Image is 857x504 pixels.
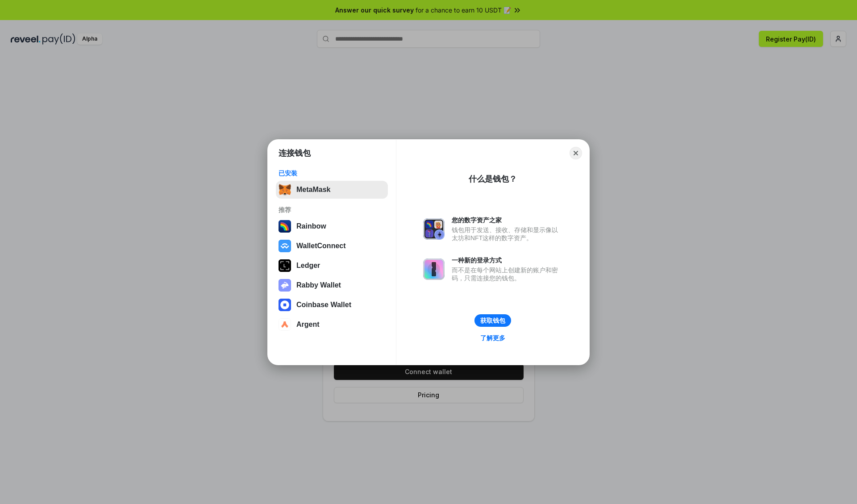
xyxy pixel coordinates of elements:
[474,314,511,327] button: 获取钱包
[296,321,320,329] div: Argent
[570,147,582,159] button: Close
[279,206,385,214] div: 推荐
[296,281,341,289] div: Rabby Wallet
[279,169,385,177] div: 已安装
[296,301,351,309] div: Coinbase Wallet
[296,222,326,230] div: Rainbow
[279,240,291,252] img: svg+xml,%3Csvg%20width%3D%2228%22%20height%3D%2228%22%20viewBox%3D%220%200%2028%2028%22%20fill%3D...
[480,317,505,325] div: 获取钱包
[276,296,388,314] button: Coinbase Wallet
[475,332,511,344] a: 了解更多
[276,257,388,275] button: Ledger
[276,276,388,294] button: Rabby Wallet
[279,299,291,311] img: svg+xml,%3Csvg%20width%3D%2228%22%20height%3D%2228%22%20viewBox%3D%220%200%2028%2028%22%20fill%3D...
[279,318,291,331] img: svg+xml,%3Csvg%20width%3D%2228%22%20height%3D%2228%22%20viewBox%3D%220%200%2028%2028%22%20fill%3D...
[279,183,291,196] img: svg+xml,%3Csvg%20fill%3D%22none%22%20height%3D%2233%22%20viewBox%3D%220%200%2035%2033%22%20width%...
[296,262,320,270] div: Ledger
[452,216,562,224] div: 您的数字资产之家
[452,226,562,242] div: 钱包用于发送、接收、存储和显示像以太坊和NFT这样的数字资产。
[276,316,388,333] button: Argent
[423,258,445,280] img: svg+xml,%3Csvg%20xmlns%3D%22http%3A%2F%2Fwww.w3.org%2F2000%2Fsvg%22%20fill%3D%22none%22%20viewBox...
[423,218,445,240] img: svg+xml,%3Csvg%20xmlns%3D%22http%3A%2F%2Fwww.w3.org%2F2000%2Fsvg%22%20fill%3D%22none%22%20viewBox...
[296,186,330,194] div: MetaMask
[480,334,505,342] div: 了解更多
[279,279,291,292] img: svg+xml,%3Csvg%20xmlns%3D%22http%3A%2F%2Fwww.w3.org%2F2000%2Fsvg%22%20fill%3D%22none%22%20viewBox...
[452,256,562,264] div: 一种新的登录方式
[276,217,388,235] button: Rainbow
[276,181,388,199] button: MetaMask
[469,174,517,184] div: 什么是钱包？
[279,259,291,272] img: svg+xml,%3Csvg%20xmlns%3D%22http%3A%2F%2Fwww.w3.org%2F2000%2Fsvg%22%20width%3D%2228%22%20height%3...
[276,237,388,255] button: WalletConnect
[296,242,346,250] div: WalletConnect
[279,148,311,158] h1: 连接钱包
[279,220,291,233] img: svg+xml,%3Csvg%20width%3D%22120%22%20height%3D%22120%22%20viewBox%3D%220%200%20120%20120%22%20fil...
[452,266,562,282] div: 而不是在每个网站上创建新的账户和密码，只需连接您的钱包。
